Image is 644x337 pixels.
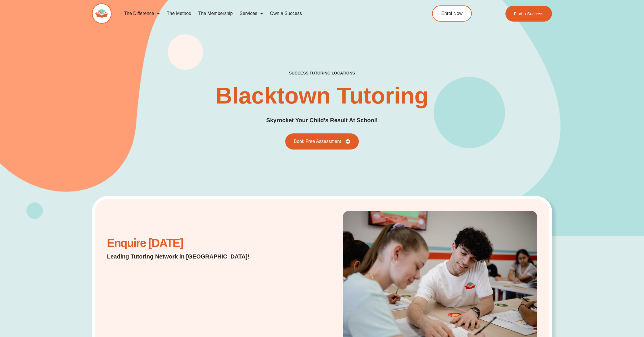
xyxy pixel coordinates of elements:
h2: success tutoring locations [289,70,355,76]
nav: Menu [120,7,406,20]
iframe: Website Lead Form [107,266,264,309]
h2: Enquire [DATE] [107,240,264,247]
span: Enrol Now [441,11,463,16]
span: Find a Success [514,12,543,16]
h1: Blacktown Tutoring [216,84,429,107]
a: The Membership [195,7,236,20]
a: Book Free Assessment [285,133,359,150]
span: Book Free Assessment [294,139,341,144]
a: The Method [163,7,195,20]
a: Services [236,7,266,20]
a: Enrol Now [432,5,472,22]
a: The Difference [120,7,163,20]
h2: Leading Tutoring Network in [GEOGRAPHIC_DATA]! [107,252,264,261]
h2: Skyrocket Your Child's Result At School! [266,116,378,125]
a: Find a Success [505,6,552,22]
a: Own a Success [267,7,305,20]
